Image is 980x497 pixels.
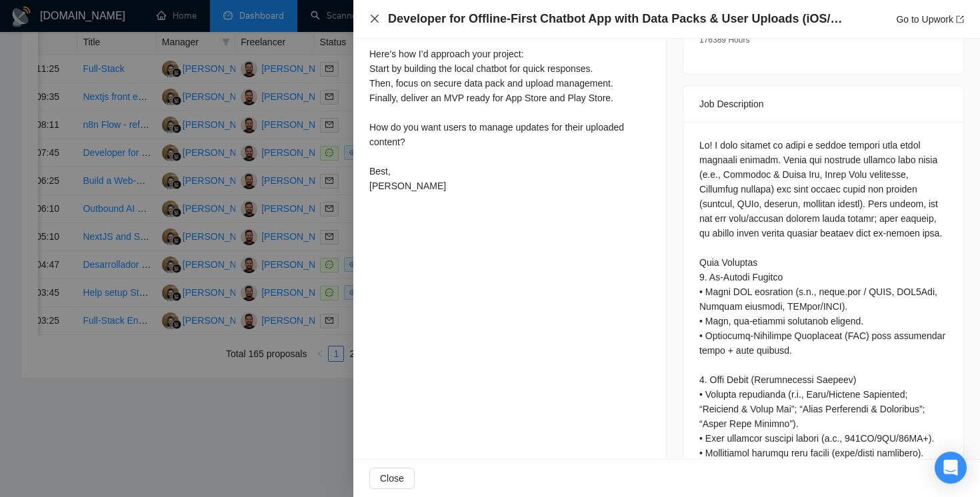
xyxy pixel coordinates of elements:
span: close [369,13,380,24]
button: Close [369,468,415,489]
span: export [956,15,964,23]
div: Job Description [699,86,947,122]
div: Open Intercom Messenger [935,452,967,484]
h4: Developer for Offline-First Chatbot App with Data Packs & User Uploads (iOS/Android) [388,11,848,27]
span: Close [380,471,404,486]
a: Go to Upworkexport [896,14,964,25]
button: Close [369,13,380,25]
span: 176389 Hours [699,35,749,45]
